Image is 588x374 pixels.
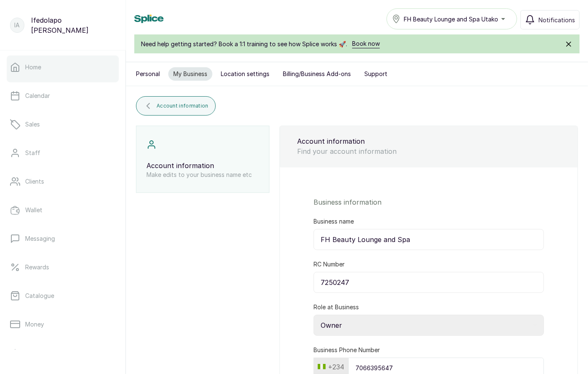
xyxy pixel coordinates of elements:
[297,146,397,156] p: Find your account information
[25,234,55,243] p: Messaging
[25,149,40,157] p: Staff
[25,120,40,129] p: Sales
[314,177,544,207] p: Business information
[314,229,544,250] input: Enter business name here
[7,341,119,365] a: Reports
[7,170,119,193] a: Clients
[7,141,119,165] a: Staff
[7,284,119,308] a: Catalogue
[297,136,397,146] p: Account information
[7,255,119,279] a: Rewards
[314,272,544,293] input: Enter rcNumber
[314,346,380,354] label: Business Phone Number
[25,292,54,300] p: Catalogue
[7,84,119,108] a: Calendar
[31,15,115,35] p: Ifedolapo [PERSON_NAME]
[314,303,359,311] label: Role at Business
[359,67,392,81] button: Support
[141,40,347,48] span: Need help getting started? Book a 1:1 training to see how Splice works 🚀.
[520,10,580,29] button: Notifications
[7,55,119,79] a: Home
[7,227,119,250] a: Messaging
[7,313,119,336] a: Money
[146,161,259,171] p: Account information
[404,15,498,24] span: FH Beauty Lounge and Spa Utako
[314,260,345,269] label: RC Number
[538,16,575,24] span: Notifications
[25,263,49,271] p: Rewards
[25,206,42,214] p: Wallet
[387,8,517,29] button: FH Beauty Lounge and Spa Utako
[25,177,44,186] p: Clients
[136,126,269,193] div: Account informationMake edits to your business name etc
[136,96,216,116] button: Account information
[157,103,209,109] span: Account information
[314,360,348,374] button: +234
[216,67,274,81] button: Location settings
[131,67,165,81] button: Personal
[7,113,119,136] a: Sales
[314,217,354,226] label: Business name
[278,67,356,81] button: Billing/Business Add-ons
[7,198,119,222] a: Wallet
[25,63,41,71] p: Home
[25,92,50,100] p: Calendar
[168,67,212,81] button: My Business
[352,40,380,48] a: Book now
[146,171,259,179] p: Make edits to your business name etc
[14,21,20,29] p: IA
[25,349,47,357] p: Reports
[25,320,44,329] p: Money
